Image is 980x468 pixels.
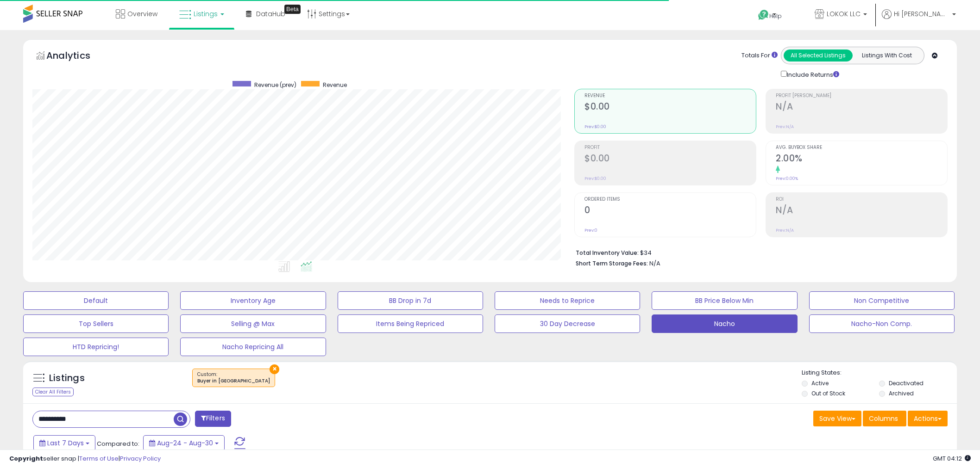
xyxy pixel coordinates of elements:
h5: Listings [49,372,85,385]
button: HTD Repricing! [23,338,169,356]
span: ROI [776,197,947,202]
a: Privacy Policy [120,454,161,463]
label: Archived [889,389,914,397]
span: Overview [127,9,157,18]
h2: $0.00 [584,101,756,114]
a: Hi [PERSON_NAME] [882,9,956,30]
div: seller snap | | [9,455,161,463]
small: Prev: $0.00 [584,124,606,129]
span: Profit [584,145,756,150]
h2: 2.00% [776,153,947,166]
a: Help [751,2,800,30]
span: Compared to: [97,439,139,448]
label: Out of Stock [811,389,845,397]
span: 2025-09-8 04:12 GMT [933,454,971,463]
span: Ordered Items [584,197,756,202]
b: Total Inventory Value: [576,249,639,257]
small: Prev: 0 [584,228,597,233]
button: Non Competitive [809,291,955,310]
h2: $0.00 [584,153,756,166]
h2: 0 [584,205,756,217]
div: Include Returns [774,69,850,80]
button: × [270,364,279,374]
small: Prev: $0.00 [584,176,606,181]
span: Aug-24 - Aug-30 [157,438,213,448]
span: Custom: [197,371,270,385]
button: Listings With Cost [852,49,921,62]
div: Totals For [741,51,778,60]
small: Prev: N/A [776,124,794,129]
button: Items Being Repriced [338,314,483,333]
button: 30 Day Decrease [495,314,640,333]
span: Columns [869,414,898,423]
button: BB Drop in 7d [338,291,483,310]
button: Default [23,291,169,310]
span: N/A [649,259,660,268]
a: Terms of Use [79,454,119,463]
h2: N/A [776,101,947,114]
button: Nacho [652,314,797,333]
button: Last 7 Days [33,435,95,451]
i: Get Help [758,9,769,21]
button: Nacho-Non Comp. [809,314,955,333]
span: Listings [194,9,218,18]
label: Active [811,379,829,387]
span: Last 7 Days [47,438,84,448]
span: Revenue (prev) [254,81,296,89]
button: Save View [813,411,861,426]
button: Selling @ Max [180,314,326,333]
button: Nacho Repricing All [180,338,326,356]
p: Listing States: [802,369,957,377]
span: Hi [PERSON_NAME] [894,9,949,18]
div: Buyer in [GEOGRAPHIC_DATA] [197,378,270,384]
span: Revenue [584,93,756,99]
button: Columns [863,411,906,426]
div: Tooltip anchor [284,5,301,14]
button: BB Price Below Min [652,291,797,310]
h2: N/A [776,205,947,217]
div: Clear All Filters [32,388,74,396]
button: Top Sellers [23,314,169,333]
button: Needs to Reprice [495,291,640,310]
span: DataHub [256,9,285,18]
li: $34 [576,246,941,258]
span: Revenue [323,81,347,89]
span: Avg. Buybox Share [776,145,947,150]
span: Profit [PERSON_NAME] [776,93,947,99]
b: Short Term Storage Fees: [576,259,648,267]
strong: Copyright [9,454,43,463]
button: Filters [195,411,231,427]
button: Inventory Age [180,291,326,310]
h5: Analytics [46,49,108,64]
button: All Selected Listings [784,49,853,62]
label: Deactivated [889,379,923,387]
small: Prev: 0.00% [776,176,798,181]
span: Help [769,12,782,20]
button: Aug-24 - Aug-30 [143,435,225,451]
button: Actions [908,411,948,426]
small: Prev: N/A [776,228,794,233]
span: LOKOK LLC [827,9,861,18]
